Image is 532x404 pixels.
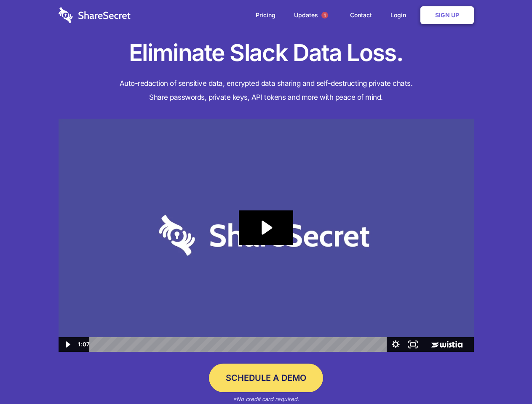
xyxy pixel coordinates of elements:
button: Play Video: Sharesecret Slack Extension [239,210,293,245]
a: Pricing [247,2,284,28]
img: Sharesecret [59,119,474,352]
h1: Eliminate Slack Data Loss. [59,38,474,68]
button: Show settings menu [387,337,404,352]
a: Schedule a Demo [209,364,323,392]
a: Contact [342,2,380,28]
iframe: Drift Widget Chat Controller [490,362,522,394]
em: *No credit card required. [233,396,299,402]
a: Sign Up [420,6,474,24]
h4: Auto-redaction of sensitive data, encrypted data sharing and self-destructing private chats. Shar... [59,77,474,104]
a: Login [382,2,419,28]
button: Fullscreen [404,337,422,352]
button: Play Video [59,337,76,352]
span: 1 [321,12,328,19]
div: Playbar [96,337,383,352]
img: logo-wordmark-white-trans-d4663122ce5f474addd5e946df7df03e33cb6a1c49d2221995e7729f52c070b2.svg [59,7,131,23]
a: Wistia Logo -- Learn More [422,337,473,352]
